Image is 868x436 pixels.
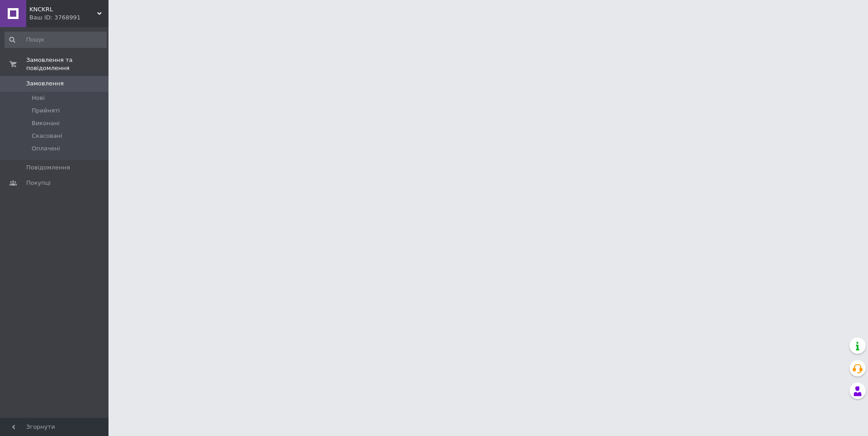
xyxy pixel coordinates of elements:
span: Замовлення [26,80,64,88]
span: Прийняті [32,107,60,115]
span: Замовлення та повідомлення [26,56,108,72]
span: Нові [32,94,45,102]
span: Повідомлення [26,164,70,172]
span: Скасовані [32,132,62,140]
span: Оплачені [32,145,60,153]
div: Ваш ID: 3768991 [29,14,108,22]
span: Виконані [32,119,60,127]
span: Покупці [26,179,51,187]
span: KNCKRL [29,5,97,14]
input: Пошук [5,32,107,48]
